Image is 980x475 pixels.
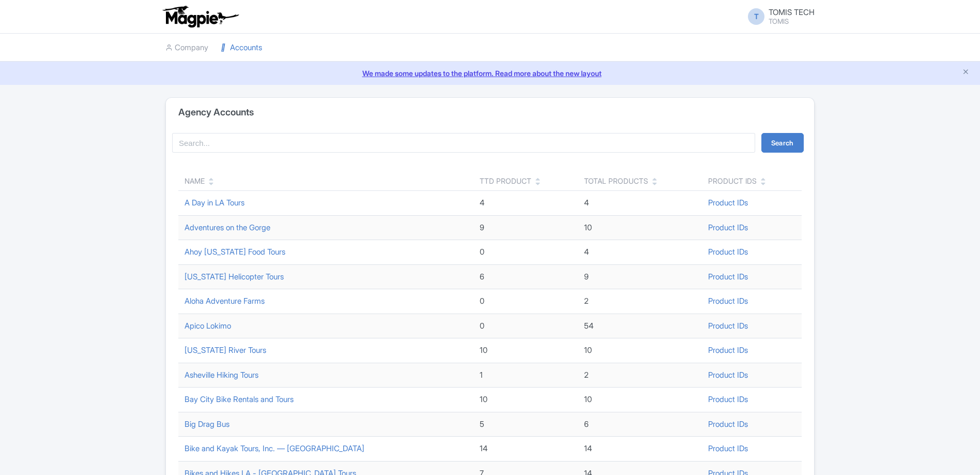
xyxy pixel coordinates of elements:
[708,296,748,306] a: Product IDs
[708,198,748,207] a: Product IDs
[578,412,701,437] td: 6
[578,215,701,240] td: 10
[473,289,578,314] td: 0
[172,133,755,153] input: Search...
[748,8,764,25] span: T
[708,370,748,380] a: Product IDs
[185,394,294,404] a: Bay City Bike Rentals and Tours
[160,5,240,28] img: logo-ab69f6fb50320c5b225c76a69d11143b.png
[708,419,748,429] a: Product IDs
[708,247,748,257] a: Product IDs
[761,133,804,153] button: Search
[185,272,284,281] a: [US_STATE] Helicopter Tours
[185,296,265,306] a: Aloha Adventure Farms
[708,345,748,355] a: Product IDs
[473,240,578,265] td: 0
[185,321,231,331] a: Apico Lokimo
[185,198,244,207] a: A Day in LA Tours
[473,437,578,462] td: 14
[584,175,648,186] div: Total Products
[962,67,970,79] button: Close announcement
[708,321,748,331] a: Product IDs
[473,412,578,437] td: 5
[708,443,748,453] a: Product IDs
[473,191,578,216] td: 4
[185,370,258,380] a: Asheville Hiking Tours
[473,338,578,363] td: 10
[578,314,701,338] td: 54
[473,314,578,338] td: 0
[473,215,578,240] td: 9
[185,247,285,257] a: Ahoy [US_STATE] Food Tours
[221,34,262,62] a: Accounts
[185,419,229,429] a: Big Drag Bus
[578,191,701,216] td: 4
[578,388,701,412] td: 10
[578,363,701,388] td: 2
[165,34,208,62] a: Company
[185,175,205,186] div: Name
[473,388,578,412] td: 10
[742,8,815,25] a: T TOMIS TECH TOMIS
[6,68,974,79] a: We made some updates to the platform. Read more about the new layout
[185,443,364,453] a: Bike and Kayak Tours, Inc. — [GEOGRAPHIC_DATA]
[185,345,266,355] a: [US_STATE] River Tours
[473,363,578,388] td: 1
[769,18,815,25] small: TOMIS
[578,289,701,314] td: 2
[480,175,531,186] div: TTD Product
[185,222,270,232] a: Adventures on the Gorge
[178,107,254,117] h4: Agency Accounts
[769,7,815,17] span: TOMIS TECH
[708,222,748,232] a: Product IDs
[578,240,701,265] td: 4
[708,272,748,281] a: Product IDs
[578,338,701,363] td: 10
[708,175,757,186] div: Product IDs
[578,437,701,462] td: 14
[473,264,578,289] td: 6
[578,264,701,289] td: 9
[708,394,748,404] a: Product IDs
